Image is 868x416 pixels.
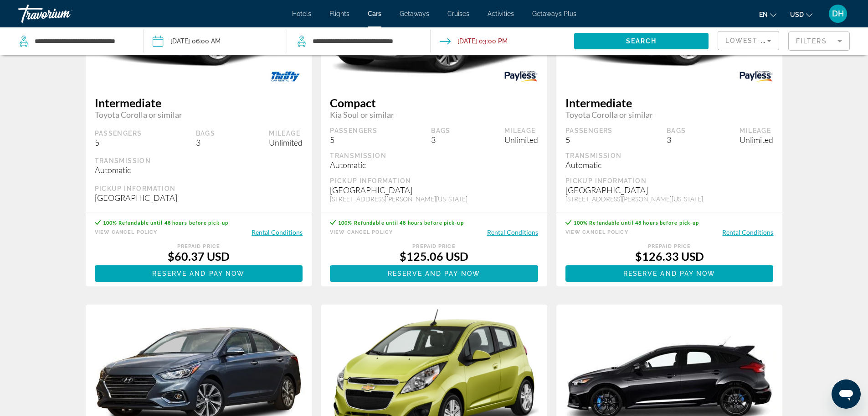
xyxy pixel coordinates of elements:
[95,193,303,203] div: [GEOGRAPHIC_DATA]
[330,96,538,110] span: Compact
[95,96,303,110] span: Intermediate
[103,220,229,226] span: 100% Refundable until 48 hours before pick-up
[330,185,538,195] div: [GEOGRAPHIC_DATA]
[725,37,784,44] span: Lowest Price
[667,135,686,145] div: 3
[330,195,538,203] div: [STREET_ADDRESS][PERSON_NAME][US_STATE]
[487,228,538,237] button: Rental Conditions
[504,135,538,145] div: Unlimited
[565,152,774,160] div: Transmission
[153,27,221,55] button: Pickup date: Oct 06, 2025 06:00 AM
[759,8,776,21] button: Change language
[330,249,538,263] div: $125.06 USD
[740,135,773,145] div: Unlimited
[574,220,699,226] span: 100% Refundable until 48 hours before pick-up
[667,126,686,135] div: Bags
[565,126,613,135] div: Passengers
[431,135,451,145] div: 3
[95,243,303,249] div: Prepaid Price
[338,220,464,226] span: 100% Refundable until 48 hours before pick-up
[95,265,303,282] button: Reserve and pay now
[565,265,774,282] button: Reserve and pay now
[623,270,716,277] span: Reserve and pay now
[790,11,804,18] span: USD
[95,157,303,165] div: Transmission
[329,10,349,17] a: Flights
[626,37,657,45] span: Search
[440,27,508,55] button: Drop-off date: Oct 12, 2025 03:00 PM
[388,270,480,277] span: Reserve and pay now
[730,66,782,87] img: PAYLESS
[330,265,538,282] button: Reserve and pay now
[431,126,451,135] div: Bags
[759,11,768,18] span: en
[95,228,158,237] button: View Cancel Policy
[488,10,514,17] a: Activities
[532,10,576,17] a: Getaways Plus
[330,110,538,120] span: Kia Soul or similar
[95,249,303,263] div: $60.37 USD
[95,137,142,147] div: 5
[196,129,216,137] div: Bags
[790,8,812,21] button: Change currency
[565,96,774,110] span: Intermediate
[330,160,538,170] div: Automatic
[565,249,774,263] div: $126.33 USD
[832,9,844,18] span: DH
[330,228,393,237] button: View Cancel Policy
[330,152,538,160] div: Transmission
[400,10,429,17] a: Getaways
[826,4,850,23] button: User Menu
[565,110,774,120] span: Toyota Corolla or similar
[95,129,142,137] div: Passengers
[565,177,774,185] div: Pickup Information
[447,10,469,17] a: Cruises
[832,379,861,409] iframe: Button to launch messaging window
[196,137,216,147] div: 3
[330,135,377,145] div: 5
[740,126,773,135] div: Mileage
[152,270,245,277] span: Reserve and pay now
[95,184,303,193] div: Pickup Information
[330,177,538,185] div: Pickup Information
[504,126,538,135] div: Mileage
[330,243,538,249] div: Prepaid Price
[95,110,303,120] span: Toyota Corolla or similar
[269,129,303,137] div: Mileage
[368,10,381,17] a: Cars
[565,185,774,195] div: [GEOGRAPHIC_DATA]
[269,137,303,147] div: Unlimited
[722,228,773,237] button: Rental Conditions
[565,195,774,203] div: [STREET_ADDRESS][PERSON_NAME][US_STATE]
[565,228,628,237] button: View Cancel Policy
[565,243,774,249] div: Prepaid Price
[18,2,109,26] a: Travorium
[252,228,303,237] button: Rental Conditions
[725,35,771,46] mat-select: Sort by
[259,66,312,87] img: THRIFTY
[565,135,613,145] div: 5
[95,165,303,175] div: Automatic
[330,126,377,135] div: Passengers
[565,160,774,170] div: Automatic
[495,66,547,87] img: PAYLESS
[788,31,850,51] button: Filter
[292,10,311,17] a: Hotels
[574,33,709,49] button: Search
